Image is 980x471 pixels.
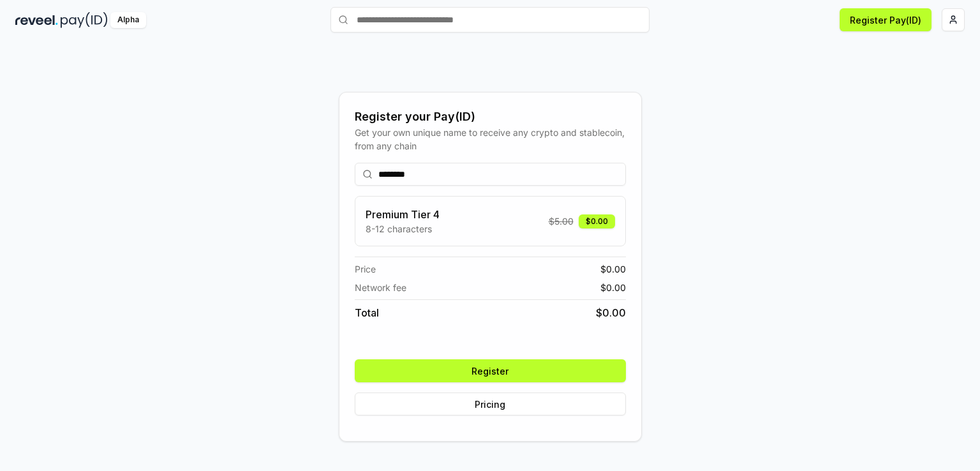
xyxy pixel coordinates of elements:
span: Price [355,262,376,276]
span: Network fee [355,281,406,294]
span: Total [355,305,379,320]
button: Pricing [355,392,626,415]
div: Register your Pay(ID) [355,108,626,126]
div: $0.00 [579,214,615,228]
button: Register [355,359,626,382]
img: pay_id [61,12,108,28]
div: Alpha [110,12,146,28]
p: 8-12 characters [366,222,440,235]
h3: Premium Tier 4 [366,207,440,222]
div: Get your own unique name to receive any crypto and stablecoin, from any chain [355,126,626,153]
img: reveel_dark [15,12,58,28]
span: $ 5.00 [549,214,574,228]
span: $ 0.00 [600,281,626,294]
span: $ 0.00 [600,262,626,276]
button: Register Pay(ID) [840,8,932,31]
span: $ 0.00 [596,305,626,320]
